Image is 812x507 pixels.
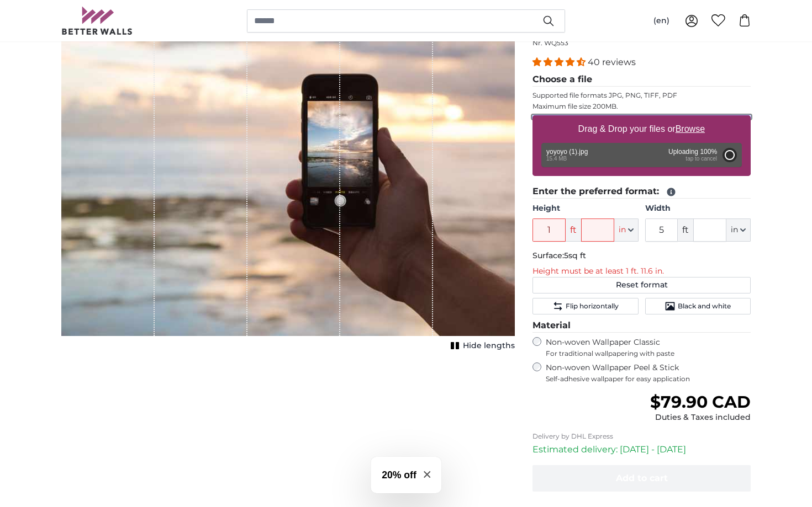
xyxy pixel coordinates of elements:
span: 40 reviews [588,57,636,67]
span: Black and white [678,302,731,311]
button: Add to cart [532,465,751,492]
span: $79.90 CAD [650,392,751,412]
button: Black and white [645,298,751,314]
button: in [614,218,639,242]
button: in [726,218,751,242]
span: For traditional wallpapering with paste [546,349,751,358]
img: Betterwalls [61,7,133,35]
label: Drag & Drop your files or [574,118,709,140]
legend: Enter the preferred format: [532,185,751,199]
legend: Material [532,319,751,333]
div: Duties & Taxes included [650,412,751,423]
span: Self-adhesive wallpaper for easy application [546,375,751,383]
button: Hide lengths [447,338,515,354]
span: ft [566,218,581,242]
button: Reset format [532,277,751,293]
span: Nr. WQ553 [532,39,568,47]
span: in [619,225,626,236]
p: Surface: [532,250,751,261]
button: Flip horizontally [532,298,638,314]
button: (en) [645,11,678,31]
span: 5sq ft [564,250,586,260]
label: Non-woven Wallpaper Classic [546,337,751,358]
p: Delivery by DHL Express [532,432,751,441]
u: Browse [676,124,705,134]
p: Estimated delivery: [DATE] - [DATE] [532,443,751,456]
span: in [731,225,738,236]
legend: Choose a file [532,73,751,87]
span: ft [678,218,693,242]
label: Non-woven Wallpaper Peel & Stick [546,362,751,383]
p: Maximum file size 200MB. [532,102,751,111]
span: Add to cart [616,473,668,483]
span: Flip horizontally [566,302,619,311]
span: Hide lengths [463,340,515,351]
span: 4.38 stars [532,57,588,67]
label: Width [645,203,751,214]
p: Supported file formats JPG, PNG, TIFF, PDF [532,91,751,100]
label: Height [532,203,638,214]
p: Height must be at least 1 ft. 11.6 in. [532,266,751,277]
